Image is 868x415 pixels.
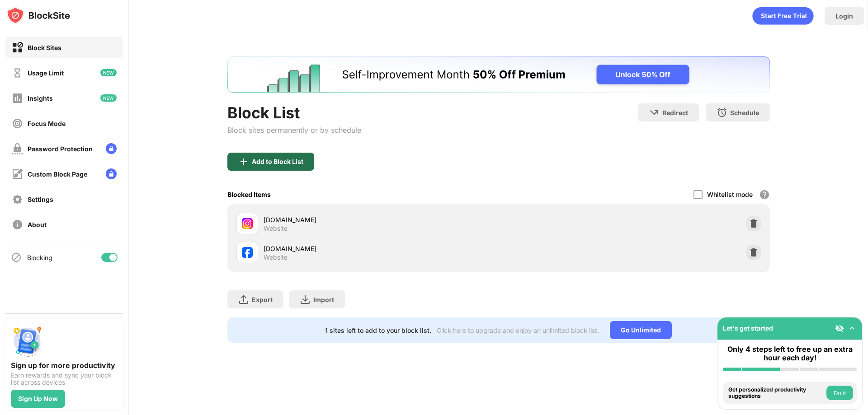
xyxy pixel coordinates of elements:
[264,224,288,233] div: Website
[835,324,844,333] img: eye-not-visible.svg
[11,361,118,370] div: Sign up for more productivity
[12,67,23,79] img: time-usage-off.svg
[11,325,43,357] img: push-signup.svg
[264,215,499,224] div: [DOMAIN_NAME]
[723,345,857,362] div: Only 4 steps left to free up an extra hour each day!
[12,93,23,104] img: insights-off.svg
[313,296,334,303] div: Import
[28,44,61,51] div: Block Sites
[28,145,93,153] div: Password Protection
[723,324,773,332] div: Let's get started
[27,254,52,261] div: Blocking
[728,387,824,400] div: Get personalized productivity suggestions
[252,296,273,303] div: Export
[325,326,431,334] div: 1 sites left to add to your block list.
[242,247,253,258] img: favicons
[100,94,117,102] img: new-icon.svg
[264,244,499,253] div: [DOMAIN_NAME]
[264,253,288,261] div: Website
[106,143,117,154] img: lock-menu.svg
[752,7,814,25] div: animation
[227,126,361,135] div: Block sites permanently or by schedule
[28,120,66,127] div: Focus Mode
[18,395,58,402] div: Sign Up Now
[227,103,361,122] div: Block List
[662,109,688,117] div: Redirect
[227,191,271,198] div: Blocked Items
[242,218,253,229] img: favicons
[252,158,303,165] div: Add to Block List
[848,324,857,333] img: omni-setup-toggle.svg
[707,191,753,198] div: Whitelist mode
[12,219,23,230] img: about-off.svg
[100,69,117,76] img: new-icon.svg
[6,6,70,24] img: logo-blocksite.svg
[437,326,599,334] div: Click here to upgrade and enjoy an unlimited block list.
[12,168,23,180] img: customize-block-page-off.svg
[835,12,853,20] div: Login
[28,196,53,203] div: Settings
[28,69,64,77] div: Usage Limit
[11,372,118,386] div: Earn rewards and sync your block list across devices
[28,170,87,178] div: Custom Block Page
[826,386,853,400] button: Do it
[730,109,759,117] div: Schedule
[12,194,23,205] img: settings-off.svg
[106,168,117,179] img: lock-menu.svg
[610,321,672,339] div: Go Unlimited
[28,94,53,102] div: Insights
[12,118,23,129] img: focus-off.svg
[12,143,23,154] img: password-protection-off.svg
[12,42,23,53] img: block-on.svg
[28,221,47,228] div: About
[227,56,770,93] iframe: Banner
[11,252,22,263] img: blocking-icon.svg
